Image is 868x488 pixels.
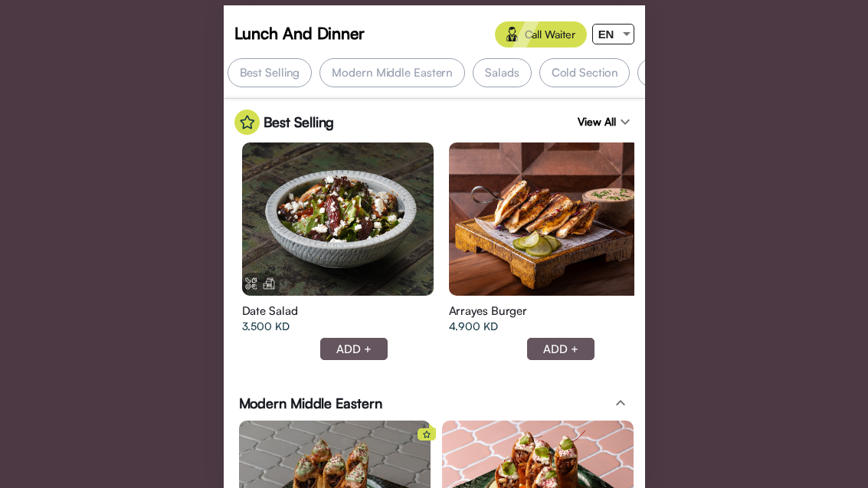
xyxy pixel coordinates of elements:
div: View All [578,110,634,135]
div: Hot Section [637,58,722,87]
img: Dairy.png [262,277,276,290]
img: Tree%20Nuts.png [244,277,258,290]
span: Arrayes Burger [449,303,528,319]
span: Lunch And Dinner [234,21,365,44]
div: ADD + [320,338,388,360]
span: Date Salad [242,303,298,319]
img: star%20in%20circle.svg [234,110,260,135]
div: Salads [473,58,531,87]
mat-icon: expand_more [616,113,634,131]
mat-icon: expand_less [611,394,630,412]
span: 4.900 KD [449,319,498,334]
div: Cold Section [539,58,631,87]
div: Best Selling [228,58,313,87]
span: Modern Middle Eastern [239,394,382,413]
span: 3.500 KD [242,319,290,334]
div: Best Selling [234,110,335,135]
span: EN [598,28,614,41]
span: Call Waiter [525,27,575,42]
div: Modern Middle Eastern [319,58,465,87]
div: ADD + [527,338,594,360]
img: star%20icon.svg [423,431,431,438]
